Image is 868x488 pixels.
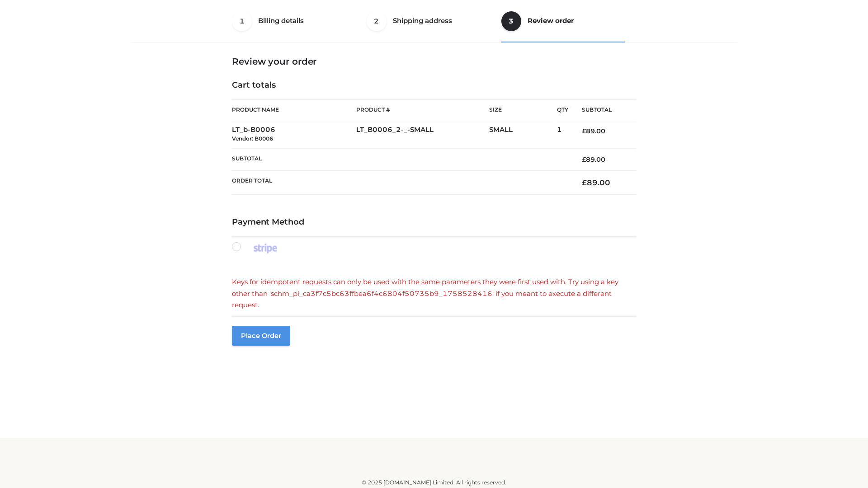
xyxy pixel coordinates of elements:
[232,217,636,227] h4: Payment Method
[232,99,356,120] th: Product Name
[232,326,290,346] button: Place order
[232,148,568,170] th: Subtotal
[232,135,273,142] small: Vendor: B0006
[582,155,605,164] bdi: 89.00
[489,120,557,149] td: SMALL
[232,276,636,311] div: Keys for idempotent requests can only be used with the same parameters they were first used with....
[582,178,587,187] span: £
[582,127,605,135] bdi: 89.00
[232,56,636,67] h3: Review your order
[582,178,610,187] bdi: 89.00
[582,155,586,164] span: £
[557,120,568,149] td: 1
[232,171,568,195] th: Order Total
[232,80,636,90] h4: Cart totals
[489,100,552,120] th: Size
[232,120,356,149] td: LT_b-B0006
[568,100,636,120] th: Subtotal
[557,99,568,120] th: Qty
[356,99,489,120] th: Product #
[134,478,734,487] div: © 2025 [DOMAIN_NAME] Limited. All rights reserved.
[582,127,586,135] span: £
[356,120,489,149] td: LT_B0006_2-_-SMALL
